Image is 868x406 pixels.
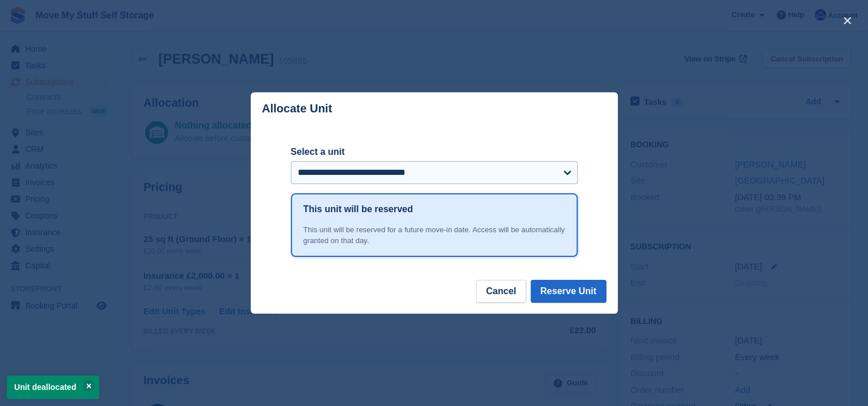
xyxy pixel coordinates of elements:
[262,102,332,115] p: Allocate Unit
[476,280,526,303] button: Cancel
[303,224,565,247] div: This unit will be reserved for a future move-in date. Access will be automatically granted on tha...
[303,202,413,216] h1: This unit will be reserved
[531,280,606,303] button: Reserve Unit
[7,376,99,399] p: Unit deallocated
[291,145,578,159] label: Select a unit
[838,11,857,30] button: close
